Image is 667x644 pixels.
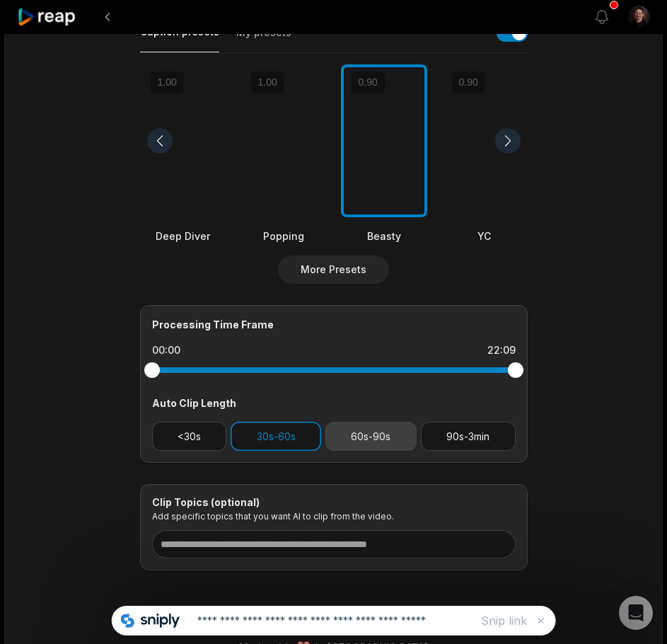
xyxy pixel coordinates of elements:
img: website_grey.svg [23,37,34,48]
div: Clip Topics (optional) [152,496,516,509]
div: Beasty [341,229,427,243]
button: My presets [236,25,291,52]
div: Popping [240,229,327,243]
button: More Presets [278,255,389,284]
p: Add specific topics that you want AI to clip from the video. [152,511,516,522]
img: logo_orange.svg [23,23,34,34]
div: Auto Clip Length [152,396,516,410]
img: tab_keywords_by_traffic_grey.svg [141,82,152,93]
div: v 4.0.25 [40,23,69,34]
button: 60s-90s [325,422,417,451]
img: tab_domain_overview_orange.svg [38,82,50,93]
div: 00:00 [152,343,180,357]
button: Caption presets [140,25,219,52]
div: Keywords by Traffic [156,84,238,93]
button: 30s-60s [231,422,321,451]
div: Domain Overview [54,84,127,93]
div: Processing Time Frame [152,317,516,332]
div: 22:09 [487,343,516,357]
button: 90s-3min [421,422,516,451]
div: Deep Diver [140,229,226,243]
div: Domain: [DOMAIN_NAME] [37,37,156,48]
div: Open Intercom Messenger [619,596,653,630]
div: YC [441,229,528,243]
button: <30s [152,422,227,451]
